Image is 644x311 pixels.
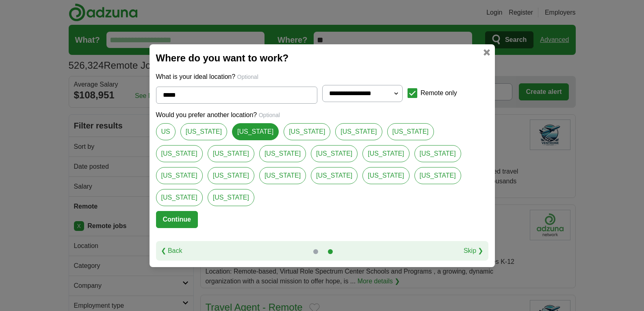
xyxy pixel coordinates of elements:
a: [US_STATE] [208,167,254,184]
a: [US_STATE] [208,145,254,162]
a: US [156,123,176,140]
span: Optional [237,74,258,80]
a: [US_STATE] [414,145,461,162]
a: [US_STATE] [362,167,409,184]
a: [US_STATE] [311,145,358,162]
label: Remote only [421,88,457,98]
a: [US_STATE] [156,145,203,162]
button: Continue [156,211,198,228]
a: Skip ❯ [464,246,484,256]
h2: Where do you want to work? [156,51,488,65]
a: [US_STATE] [259,145,306,162]
a: [US_STATE] [180,123,227,140]
a: [US_STATE] [156,189,203,206]
a: [US_STATE] [156,167,203,184]
a: [US_STATE] [232,123,279,140]
a: [US_STATE] [284,123,330,140]
a: [US_STATE] [208,189,254,206]
p: Would you prefer another location? [156,110,488,120]
a: [US_STATE] [362,145,409,162]
a: [US_STATE] [387,123,434,140]
a: [US_STATE] [311,167,358,184]
a: [US_STATE] [414,167,461,184]
a: [US_STATE] [259,167,306,184]
a: [US_STATE] [335,123,382,140]
a: ❮ Back [161,246,182,256]
span: Optional [259,112,280,118]
p: What is your ideal location? [156,72,488,82]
